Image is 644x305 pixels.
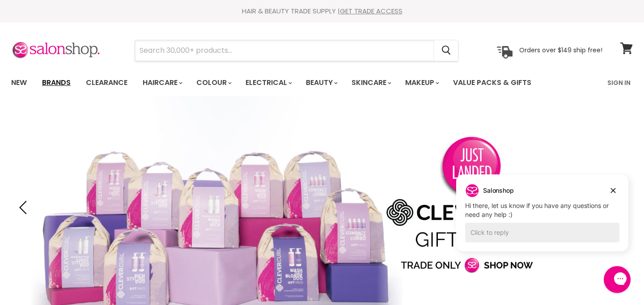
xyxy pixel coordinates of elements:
[446,73,538,92] a: Value Packs & Gifts
[299,73,343,92] a: Beauty
[79,73,134,92] a: Clearance
[340,6,402,16] a: GET TRADE ACCESS
[449,173,635,265] iframe: Gorgias live chat campaigns
[519,46,602,54] p: Orders over $149 ship free!
[4,73,34,92] a: New
[135,40,458,61] form: Product
[599,263,635,296] iframe: Gorgias live chat messenger
[136,73,188,92] a: Haircare
[35,73,77,92] a: Brands
[4,70,570,96] ul: Main menu
[434,40,458,61] button: Search
[602,73,636,92] a: Sign In
[398,73,445,92] a: Makeup
[135,40,434,61] input: Search
[16,199,34,216] button: Previous
[345,73,397,92] a: Skincare
[239,73,297,92] a: Electrical
[190,73,237,92] a: Colour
